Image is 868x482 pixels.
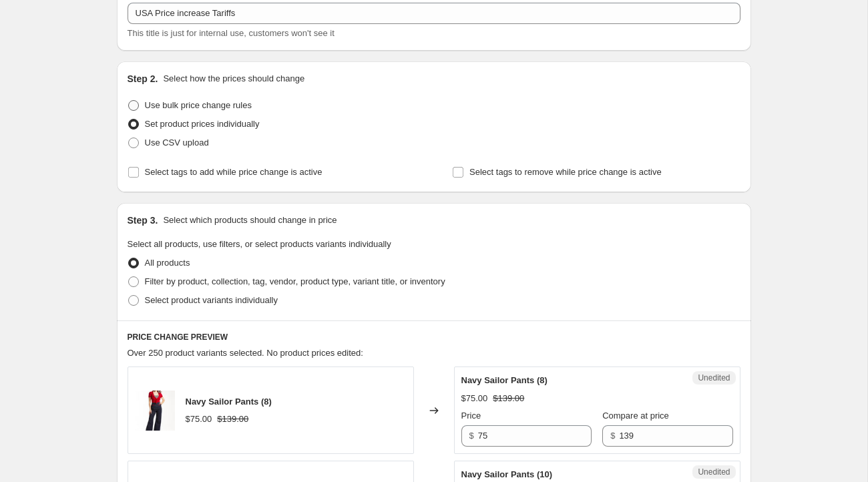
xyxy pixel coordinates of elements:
span: This title is just for internal use, customers won't see it [128,28,335,38]
span: Use CSV upload [145,138,209,148]
span: Set product prices individually [145,119,260,129]
input: 30% off holiday sale [128,3,740,24]
span: Filter by product, collection, tag, vendor, product type, variant title, or inventory [145,276,445,286]
span: All products [145,258,190,268]
span: Select all products, use filters, or select products variants individually [128,239,391,249]
span: Over 250 product variants selected. No product prices edited: [128,348,363,358]
span: Navy Sailor Pants (8) [186,397,272,407]
span: Navy Sailor Pants (8) [461,375,548,385]
span: $75.00 [461,393,488,403]
span: Compare at price [602,411,669,421]
span: $75.00 [186,414,212,424]
span: Select tags to add while price change is active [145,167,322,177]
span: Use bulk price change rules [145,100,252,110]
span: $ [469,431,474,441]
span: Navy Sailor Pants (10) [461,469,553,479]
h6: PRICE CHANGE PREVIEW [128,332,740,342]
span: Select product variants individually [145,295,278,305]
p: Select which products should change in price [163,214,337,227]
span: Unedited [698,373,730,383]
span: $139.00 [493,393,524,403]
img: sailor_top_and_pants_copy_80x.jpg [135,391,175,431]
span: Select tags to remove while price change is active [469,167,662,177]
h2: Step 3. [128,214,158,227]
span: $139.00 [217,414,248,424]
p: Select how the prices should change [163,72,304,85]
span: $ [610,431,615,441]
span: Price [461,411,481,421]
span: Unedited [698,467,730,477]
h2: Step 2. [128,72,158,85]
